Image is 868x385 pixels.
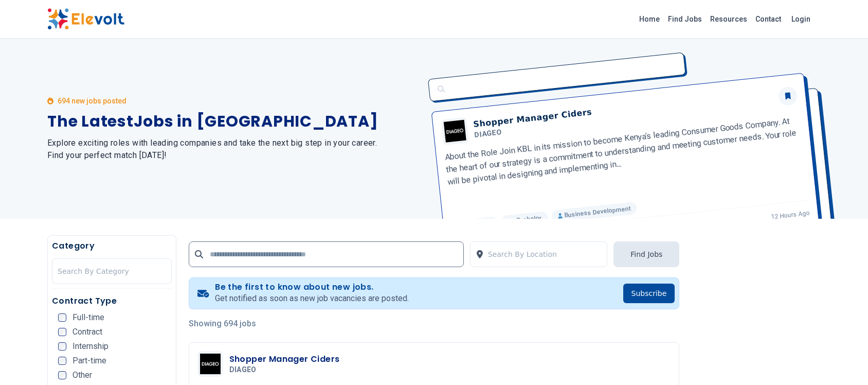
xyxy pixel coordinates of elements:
h3: Shopper Manager Ciders [229,353,340,365]
button: Find Jobs [613,241,679,267]
input: Internship [58,342,66,351]
span: Other [73,371,92,379]
img: DIAGEO [200,354,221,374]
a: Resources [706,11,751,27]
h5: Category [52,240,172,252]
span: Full-time [73,313,104,322]
button: Subscribe [623,284,675,303]
h1: The Latest Jobs in [GEOGRAPHIC_DATA] [47,112,422,131]
p: Get notified as soon as new job vacancies are posted. [215,292,409,305]
input: Contract [58,328,66,336]
h5: Contract Type [52,295,172,307]
span: Part-time [73,357,106,365]
input: Part-time [58,357,66,365]
input: Full-time [58,313,66,322]
span: DIAGEO [229,365,257,375]
input: Other [58,371,66,379]
a: Find Jobs [664,11,706,27]
span: Internship [73,342,109,351]
img: Elevolt [47,8,124,30]
h2: Explore exciting roles with leading companies and take the next big step in your career. Find you... [47,137,422,162]
span: Contract [73,328,102,336]
p: 694 new jobs posted [58,96,126,106]
h4: Be the first to know about new jobs. [215,282,409,292]
a: Contact [751,11,785,27]
p: Showing 694 jobs [189,318,680,330]
a: Login [785,9,817,29]
a: Home [635,11,664,27]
